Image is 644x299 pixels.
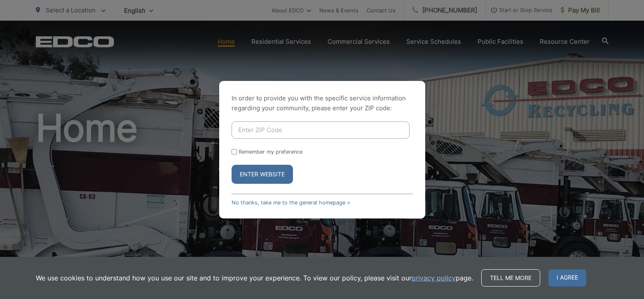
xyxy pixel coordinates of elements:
[232,199,350,206] a: No thanks, take me to the general homepage >
[548,269,586,287] span: I agree
[232,165,293,184] button: Enter Website
[481,269,540,287] a: Tell me more
[239,149,302,155] label: Remember my preference
[36,273,473,283] p: We use cookies to understand how you use our site and to improve your experience. To view our pol...
[232,121,410,139] input: Enter ZIP Code
[232,93,413,113] p: In order to provide you with the specific service information regarding your community, please en...
[412,273,456,283] a: privacy policy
